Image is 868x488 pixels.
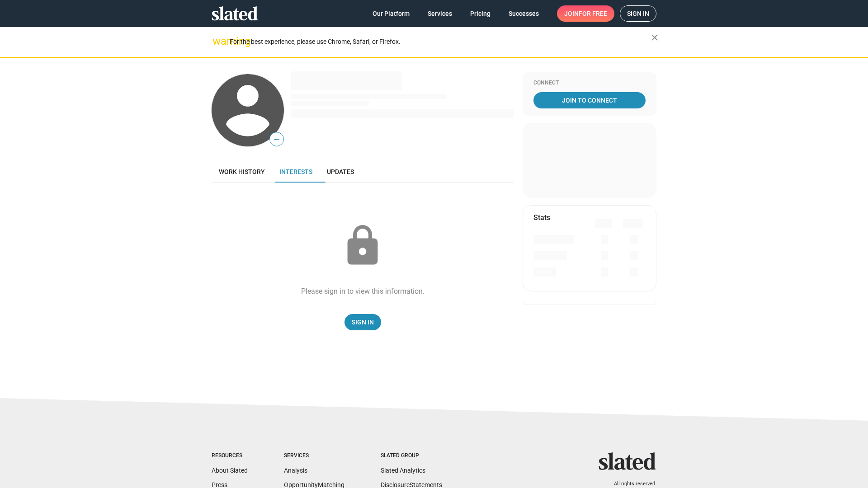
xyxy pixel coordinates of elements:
[535,92,644,108] span: Join To Connect
[533,213,550,222] mat-card-title: Stats
[284,452,344,460] div: Services
[420,5,459,22] a: Services
[557,5,614,22] a: Joinfor free
[501,5,546,22] a: Successes
[284,467,307,474] a: Analysis
[352,314,374,330] span: Sign In
[381,452,442,460] div: Slated Group
[272,161,320,183] a: Interests
[230,36,651,48] div: For the best experience, please use Chrome, Safari, or Firefox.
[463,5,498,22] a: Pricing
[320,161,361,183] a: Updates
[381,467,425,474] a: Slated Analytics
[649,32,660,43] mat-icon: close
[627,6,649,21] span: Sign in
[301,286,425,296] div: Please sign in to view this information.
[219,168,265,175] span: Work history
[212,452,248,460] div: Resources
[212,36,223,47] mat-icon: warning
[340,223,385,268] mat-icon: lock
[327,168,354,175] span: Updates
[428,5,452,22] span: Services
[470,5,491,22] span: Pricing
[509,5,539,22] span: Successes
[533,92,646,108] a: Join To Connect
[344,314,381,330] a: Sign In
[579,5,607,22] span: for free
[373,5,410,22] span: Our Platform
[270,134,283,145] span: —
[564,5,607,22] span: Join
[533,80,646,87] div: Connect
[365,5,417,22] a: Our Platform
[279,168,312,175] span: Interests
[212,161,272,183] a: Work history
[212,467,248,474] a: About Slated
[620,5,656,22] a: Sign in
